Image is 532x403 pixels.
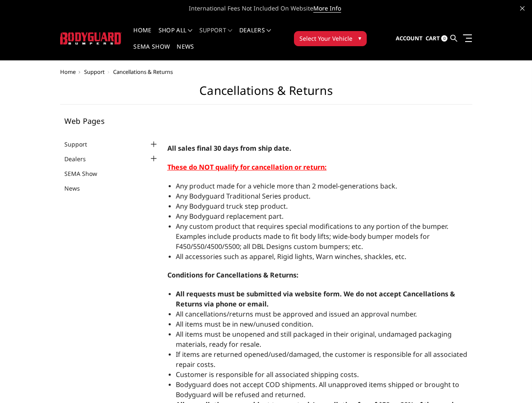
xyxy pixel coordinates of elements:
a: Support [64,140,98,149]
span: Customer is responsible for all associated shipping costs. [176,370,359,379]
span: Bodyguard does not accept COD shipments. All unapproved items shipped or brought to Bodyguard wil... [176,380,459,399]
h1: Cancellations & Returns [60,84,472,105]
span: Any Bodyguard truck step product. [176,201,288,211]
span: ▾ [358,34,361,42]
a: News [177,44,194,60]
a: Cart 0 [426,27,447,50]
a: Support [84,68,105,76]
span: Any product made for a vehicle more than 2 model-generations back. [176,181,397,191]
span: 0 [441,35,447,42]
strong: Conditions for Cancellations & Returns: [167,270,299,280]
span: All sales final 30 days from ship date. [167,144,291,153]
h5: Web Pages [64,117,159,125]
span: Account [396,34,423,42]
a: SEMA Show [64,169,108,178]
span: All accessories such as apparel, Rigid lights, Warn winches, shackles, etc. [176,252,406,261]
span: Any Bodyguard Traditional Series product. [176,191,310,201]
button: Select Your Vehicle [294,31,367,46]
strong: All requests must be submitted via website form. We do not accept Cancellations & Returns via pho... [176,289,455,309]
a: Account [396,27,423,50]
a: Dealers [64,154,96,163]
span: Cancellations & Returns [113,68,173,76]
span: Any Bodyguard replacement part. [176,212,283,221]
a: shop all [159,27,193,44]
a: More Info [313,4,341,13]
span: Any custom product that requires special modifications to any portion of the bumper. Examples inc... [176,222,448,251]
span: All cancellations/returns must be approved and issued an approval number. [176,309,417,319]
span: All items must be in new/unused condition. [176,319,313,329]
span: Cart [426,34,440,42]
a: News [64,184,90,193]
a: SEMA Show [133,44,170,60]
span: All items must be unopened and still packaged in their original, undamaged packaging materials, r... [176,330,452,349]
a: Home [133,27,151,44]
img: BODYGUARD BUMPERS [60,32,122,44]
span: If items are returned opened/used/damaged, the customer is responsible for all associated repair ... [176,350,467,369]
a: Dealers [239,27,271,44]
span: Select Your Vehicle [299,34,352,43]
a: Support [199,27,233,44]
span: These do NOT qualify for cancellation or return: [167,162,327,172]
a: Home [60,68,76,76]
